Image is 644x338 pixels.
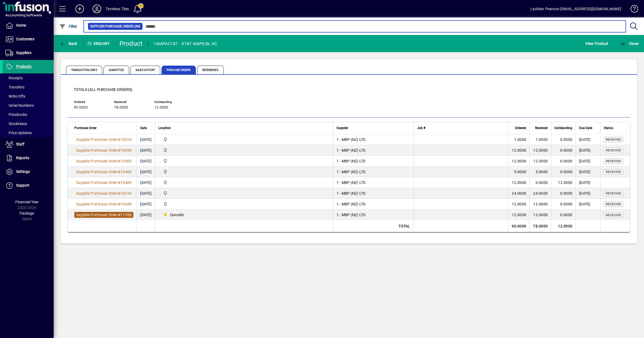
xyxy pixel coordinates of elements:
a: Serial Numbers [3,101,54,110]
td: 12.0000 [508,177,529,188]
app-page-header-button: Close enquiry [614,39,644,48]
span: Suppliers [16,51,31,55]
span: Settings [16,169,30,174]
span: Supplier Purchase Order [76,148,118,152]
span: Sales History [130,66,160,74]
span: Supplier Purchase Order [76,170,118,174]
td: 0.0000 [551,145,576,156]
td: 0.0000 [529,177,551,188]
span: Supplier Purchase Order [76,202,118,206]
button: Profile [88,4,105,14]
td: 1 - MBP (NZ) LTD [333,209,414,220]
a: Suppliers [3,46,54,60]
span: 10074 [120,137,131,142]
span: 10096 [120,148,131,152]
span: Home [16,23,26,27]
div: Date [140,125,152,131]
span: Received [606,202,621,206]
a: Knowledge Base [627,1,637,19]
button: Back [58,39,79,48]
a: Pricebooks [3,110,54,119]
a: Support [3,179,54,192]
div: Location [158,125,330,131]
span: Customers [16,37,34,41]
span: Reports [16,156,29,160]
span: Supplier Purchase Order [76,191,118,195]
a: Customers [3,33,54,46]
button: Filter [58,22,79,31]
td: 0.0000 [551,156,576,166]
td: 0.0000 [551,199,576,209]
span: # [118,137,120,142]
button: Close [618,39,640,48]
a: Supplier Purchase Order#10403 [74,158,133,164]
td: 0.0000 [551,209,576,220]
span: Supplier [336,125,348,131]
span: View Product [585,39,608,48]
td: 12.0000 [529,156,551,166]
span: Support [16,183,30,187]
td: 12.0000 [529,145,551,156]
span: Received [606,214,621,217]
td: [DATE] [576,166,600,177]
span: Back [59,41,77,46]
span: Received [606,149,621,152]
td: 5.0000 [508,166,529,177]
td: [DATE] [576,199,600,209]
app-page-header-button: Back [54,39,83,48]
td: [DATE] [137,199,155,209]
span: Outstanding [154,100,186,104]
span: Price Updates [5,131,32,135]
span: Received [114,100,146,104]
span: # [118,159,120,163]
span: Supplier Purchase Order [76,180,118,185]
span: # [118,213,120,217]
span: Due Date [579,125,592,131]
a: Write Offs [3,92,54,101]
div: 1MAPAC187 - #187 MAPESIL AC [153,40,217,48]
span: 12.0000 [154,105,168,110]
span: Outstanding [554,125,572,131]
span: Receipts [5,76,23,80]
td: 1 - MBP (NZ) LTD [333,199,414,209]
span: Supplier Purchase Order [76,159,118,163]
td: 0.0000 [551,134,576,145]
td: 24.0000 [529,188,551,199]
td: 90.0000 [508,220,529,232]
a: Home [3,19,54,32]
div: Due Date [579,125,597,131]
span: # [118,180,120,185]
td: 5.0000 [529,166,551,177]
div: Timeless Tiles [105,5,129,13]
span: Received [606,159,621,163]
span: Financial Year [15,200,39,204]
a: Staff [3,138,54,151]
td: [DATE] [137,166,155,177]
td: 1 - MBP (NZ) LTD [333,134,414,145]
span: Received [606,192,621,195]
span: Package [20,211,34,215]
td: 1 - MBP (NZ) LTD [333,156,414,166]
div: Purchase Order [74,125,133,131]
a: Supplier Purchase Order#10074 [74,137,133,143]
span: 11550 [120,213,131,217]
span: 10403 [120,170,131,174]
td: 1.0000 [529,134,551,145]
span: Write Offs [5,94,25,98]
span: Received [535,125,548,131]
td: 1 - MBP (NZ) LTD [333,166,414,177]
div: Status [604,125,623,131]
span: # [118,202,120,206]
td: [DATE] [137,209,155,220]
td: [DATE] [576,156,600,166]
td: [DATE] [137,145,155,156]
span: 10469 [120,180,131,185]
a: Supplier Purchase Order#10096 [74,147,133,153]
span: 10689 [120,202,131,206]
span: Purchase Order [74,125,97,131]
td: Total [333,220,414,232]
td: [DATE] [576,145,600,156]
span: Status [604,125,613,131]
span: Quantities [104,66,129,74]
div: Product [119,39,143,48]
